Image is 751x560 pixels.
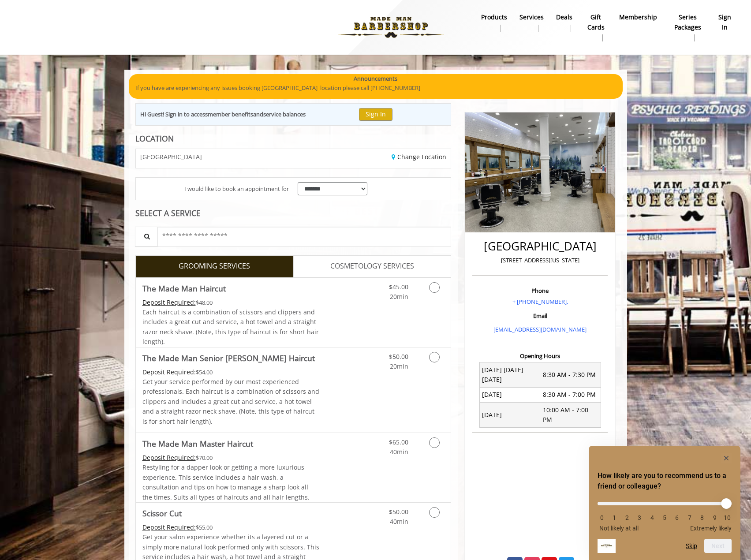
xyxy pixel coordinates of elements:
b: Services [519,12,544,22]
span: 20min [390,362,408,370]
a: Change Location [392,153,446,161]
span: I would like to book an appointment for [184,184,289,194]
b: The Made Man Senior [PERSON_NAME] Haircut [142,352,315,364]
span: This service needs some Advance to be paid before we block your appointment [142,453,196,462]
td: [DATE] [479,403,540,428]
div: Hi Guest! Sign in to access and [140,110,306,119]
h3: Opening Hours [472,353,608,359]
li: 6 [673,514,681,521]
b: Deals [556,12,572,22]
div: How likely are you to recommend us to a friend or colleague? Select an option from 0 to 10, with ... [598,453,732,553]
li: 9 [710,514,719,521]
b: The Made Man Haircut [142,282,226,295]
h2: How likely are you to recommend us to a friend or colleague? Select an option from 0 to 10, with ... [598,470,732,492]
div: $54.00 [142,367,320,377]
div: $48.00 [142,298,320,307]
b: LOCATION [135,133,174,144]
b: Announcements [354,74,397,83]
span: 20min [390,292,408,301]
img: Made Man Barbershop logo [330,3,452,52]
b: Membership [619,12,657,22]
a: Gift cardsgift cards [579,11,613,44]
span: This service needs some Advance to be paid before we block your appointment [142,298,196,306]
b: products [481,12,507,22]
span: $50.00 [389,352,408,361]
span: Each haircut is a combination of scissors and clippers and includes a great cut and service, a ho... [142,308,319,346]
a: [EMAIL_ADDRESS][DOMAIN_NAME] [493,325,587,333]
button: Service Search [135,227,158,246]
b: The Made Man Master Haircut [142,437,253,450]
li: 10 [723,514,732,521]
li: 0 [598,514,606,521]
td: 8:30 AM - 7:00 PM [540,387,601,402]
span: This service needs some Advance to be paid before we block your appointment [142,368,196,376]
button: Hide survey [721,453,732,463]
span: $45.00 [389,283,408,291]
a: MembershipMembership [613,11,663,34]
button: Skip [686,542,697,549]
h3: Email [475,313,605,319]
td: [DATE] [479,387,540,402]
a: ServicesServices [513,11,550,34]
span: 40min [390,517,408,526]
li: 5 [660,514,669,521]
li: 8 [698,514,706,521]
td: 10:00 AM - 7:00 PM [540,403,601,428]
a: sign insign in [712,11,738,34]
p: If you have are experiencing any issues booking [GEOGRAPHIC_DATA] location please call [PHONE_NUM... [135,83,616,93]
span: [GEOGRAPHIC_DATA] [140,153,202,160]
li: 2 [623,514,631,521]
li: 1 [610,514,619,521]
span: Extremely likely [690,525,732,532]
b: gift cards [585,12,607,32]
b: Scissor Cut [142,507,182,519]
td: 8:30 AM - 7:30 PM [540,362,601,388]
b: member benefits [208,110,253,118]
div: How likely are you to recommend us to a friend or colleague? Select an option from 0 to 10, with ... [598,495,732,532]
b: Series packages [669,12,706,32]
span: 40min [390,448,408,456]
span: $50.00 [389,508,408,516]
a: Series packagesSeries packages [663,11,712,44]
div: $55.00 [142,523,320,532]
p: [STREET_ADDRESS][US_STATE] [475,256,605,265]
button: Sign In [359,108,392,121]
h2: [GEOGRAPHIC_DATA] [475,240,605,253]
li: 3 [635,514,644,521]
p: Get your service performed by our most experienced professionals. Each haircut is a combination o... [142,377,320,426]
a: Productsproducts [475,11,513,34]
span: Restyling for a dapper look or getting a more luxurious experience. This service includes a hair ... [142,463,310,501]
button: Next question [704,539,732,553]
span: Not likely at all [599,525,639,532]
a: DealsDeals [550,11,579,34]
td: [DATE] [DATE] [DATE] [479,362,540,388]
span: GROOMING SERVICES [179,261,250,272]
div: SELECT A SERVICE [135,209,452,217]
b: sign in [718,12,732,32]
b: service balances [263,110,306,118]
span: $65.00 [389,438,408,446]
a: + [PHONE_NUMBER]. [512,298,568,306]
li: 7 [685,514,694,521]
span: This service needs some Advance to be paid before we block your appointment [142,523,196,531]
h3: Phone [475,287,605,294]
div: $70.00 [142,453,320,463]
span: COSMETOLOGY SERVICES [330,261,414,272]
li: 4 [648,514,657,521]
